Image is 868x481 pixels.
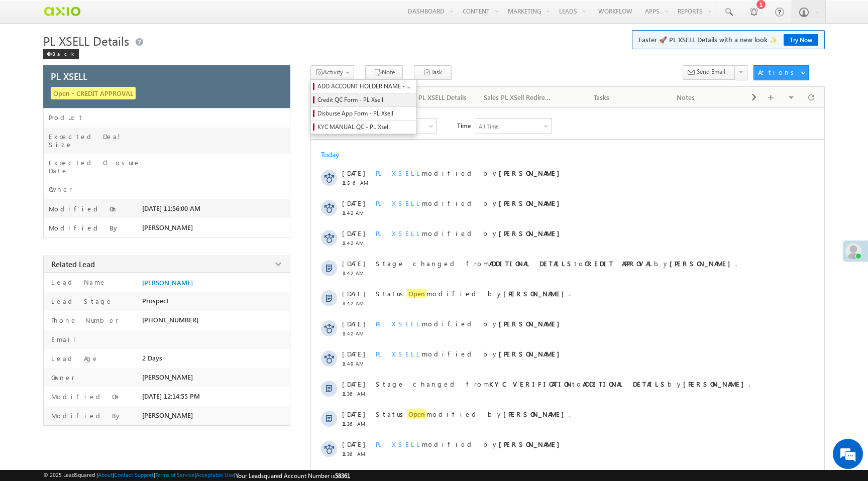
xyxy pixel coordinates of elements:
span: [DATE] 11:56:00 AM [142,204,200,212]
span: PL XSELL [376,349,422,358]
span: [DATE] [342,199,365,207]
div: Back [43,49,79,59]
div: Notes [653,91,720,103]
span: PL XSELL [376,440,422,448]
span: PL XSELL [376,169,422,177]
span: [DATE] [342,380,365,388]
strong: [PERSON_NAME] [670,259,735,268]
label: Modified By [49,224,120,232]
span: [DATE] [342,349,365,358]
strong: [PERSON_NAME] [503,289,569,298]
span: [PERSON_NAME] [142,373,193,381]
a: Notes [644,87,729,108]
strong: KYC VERIFICATION [489,380,572,388]
label: Expected Deal Size [49,133,142,149]
div: All Time [479,123,499,130]
label: Lead Name [49,278,106,286]
span: Send Email [697,67,725,76]
span: [DATE] [342,289,365,298]
label: Email [49,335,83,343]
span: PL XSELL [51,70,87,82]
span: modified by [376,229,565,237]
strong: [PERSON_NAME] [499,319,565,328]
strong: [PERSON_NAME] [499,349,565,358]
span: [PHONE_NUMBER] [142,316,198,324]
span: [DATE] 12:14:55 PM [142,392,200,400]
strong: [PERSON_NAME] [499,229,565,237]
span: Open [407,409,426,419]
a: Try Now [784,34,818,46]
span: modified by [376,319,565,328]
span: PL XSELL [376,199,422,207]
span: [DATE] [342,410,365,418]
span: [PERSON_NAME] [142,411,193,419]
span: 11:40 AM [342,360,372,367]
a: Disburse App Form - PL Xsell [311,107,416,120]
span: [DATE] [342,229,365,237]
span: modified by [376,169,565,177]
strong: CREDIT APPROVAL [585,259,654,268]
button: Task [414,65,452,80]
span: [DATE] [342,440,365,448]
span: PL XSELL [376,319,422,328]
span: 11:42 AM [342,300,372,306]
span: 11:36 AM [342,421,372,427]
span: Time [457,118,471,133]
button: Actions [753,65,809,80]
span: 11:42 AM [342,240,372,246]
a: About [98,471,113,478]
div: Tasks [568,91,635,103]
label: Lead Stage [49,297,113,305]
span: PL XSELL Details [43,33,129,49]
div: Documents [736,91,804,103]
span: [DATE] [342,169,365,177]
span: PL XSELL [376,229,422,237]
img: Custom Logo [43,3,81,20]
label: Modified By [49,411,122,420]
span: Status modified by . [376,289,571,298]
span: Stage changed from to by . [376,380,750,388]
span: Prospect [142,297,169,305]
div: Today [321,150,354,159]
a: Credit QC Form - PL Xsell [311,93,416,106]
span: Related Lead [51,259,95,269]
a: ADD ACCOUNT HOLDER NAME - PLXSELL [311,80,416,93]
span: 11:42 AM [342,330,372,336]
span: Faster 🚀 PL XSELL Details with a new look ✨ [638,35,818,45]
a: Documents [728,87,813,108]
a: [PERSON_NAME] [142,279,193,287]
strong: [PERSON_NAME] [499,440,565,448]
a: Terms of Service [155,471,194,478]
label: Product [49,113,84,122]
span: © 2025 LeadSquared | | | | | [43,471,350,479]
strong: ADDITIONAL DETAILS [489,259,574,268]
span: Open - CREDIT APPROVAL [51,87,136,99]
label: Expected Closure Date [49,159,142,175]
li: Sales PL XSell Redirection [476,87,560,107]
button: Send Email [683,65,735,80]
div: Actions [758,68,798,77]
span: [DATE] [342,259,365,268]
a: PL XSELL Details [410,87,476,108]
span: Activity [323,68,343,76]
span: Disburse App Form - PL Xsell [317,109,413,118]
span: Credit QC Form - PL Xsell [317,95,413,104]
span: [PERSON_NAME] [142,223,193,231]
label: Owner [49,185,72,193]
label: Owner [49,373,75,382]
span: 11:36 AM [342,451,372,457]
button: Note [365,65,403,80]
strong: [PERSON_NAME] [683,380,749,388]
span: 11:56 AM [342,180,372,186]
a: Acceptable Use [196,471,234,478]
span: 2 Days [142,354,162,362]
div: PL XSELL Details [418,91,467,103]
a: Contact Support [114,471,154,478]
span: Stage changed from to by . [376,259,737,268]
a: KYC MANUAL QC - PL Xsell [311,121,416,134]
span: 11:36 AM [342,391,372,397]
span: modified by [376,349,565,358]
span: [DATE] [342,319,365,328]
strong: [PERSON_NAME] [499,199,565,207]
